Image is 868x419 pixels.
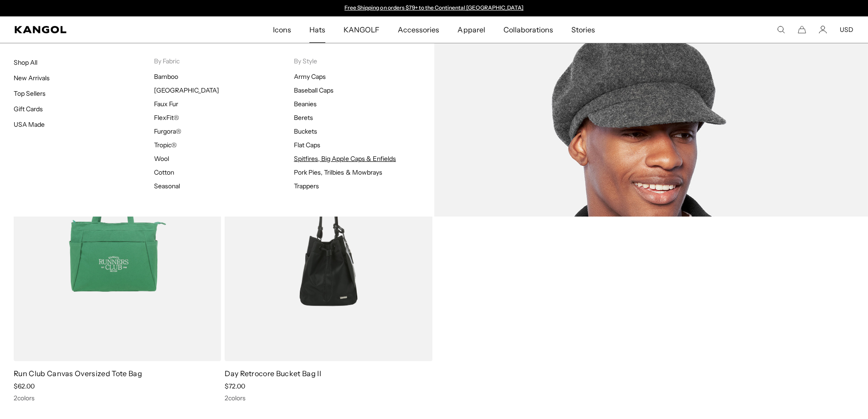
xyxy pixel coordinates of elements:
a: Stories [562,16,604,43]
img: Day Retrocore Bucket Bag II [225,100,432,361]
span: Apparel [457,16,485,43]
a: FlexFit® [154,114,179,122]
a: Berets [294,114,313,122]
a: Cotton [154,168,174,176]
a: Gift Cards [14,105,43,113]
a: Buckets [294,127,317,135]
a: Pork Pies, Trilbies & Mowbrays [294,168,382,176]
a: Flat Caps [294,141,320,149]
div: 2 colors [225,394,432,402]
button: Cart [798,26,806,34]
a: Wool [154,155,169,163]
span: Icons [273,16,291,43]
span: Stories [571,16,595,43]
a: Trappers [294,182,319,190]
span: KANGOLF [344,16,380,43]
a: Icons [264,16,300,43]
a: Faux Fur [154,100,178,108]
p: By Style [294,57,434,65]
span: Accessories [398,16,439,43]
a: Kangol [15,26,180,33]
a: Accessories [389,16,448,43]
a: Army Caps [294,72,326,81]
a: Apparel [448,16,494,43]
a: Top Sellers [14,89,46,98]
a: New Arrivals [14,74,50,82]
a: Tropic® [154,141,177,149]
a: [GEOGRAPHIC_DATA] [154,86,219,94]
a: Bamboo [154,72,178,81]
a: Beanies [294,100,317,108]
a: Baseball Caps [294,86,334,94]
p: By Fabric [154,57,294,65]
span: $62.00 [14,382,35,390]
a: Seasonal [154,182,180,190]
a: USA Made [14,120,45,129]
img: Run Club Canvas Oversized Tote Bag [14,100,221,361]
a: Hats [300,16,334,43]
slideshow-component: Announcement bar [340,5,528,12]
div: Announcement [340,5,528,12]
a: Run Club Canvas Oversized Tote Bag [14,369,142,378]
a: Day Retrocore Bucket Bag II [225,369,321,378]
a: Collaborations [494,16,562,43]
a: Spitfires, Big Apple Caps & Enfields [294,155,396,163]
span: Hats [309,16,325,43]
div: 1 of 2 [340,5,528,12]
a: Shop All [14,58,37,67]
div: 2 colors [14,394,221,402]
span: $72.00 [225,382,245,390]
a: Furgora® [154,127,181,135]
a: KANGOLF [334,16,389,43]
a: Free Shipping on orders $79+ to the Continental [GEOGRAPHIC_DATA] [344,4,524,11]
a: Account [819,26,827,34]
summary: Search here [777,26,785,34]
button: USD [840,26,853,34]
span: Collaborations [503,16,553,43]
